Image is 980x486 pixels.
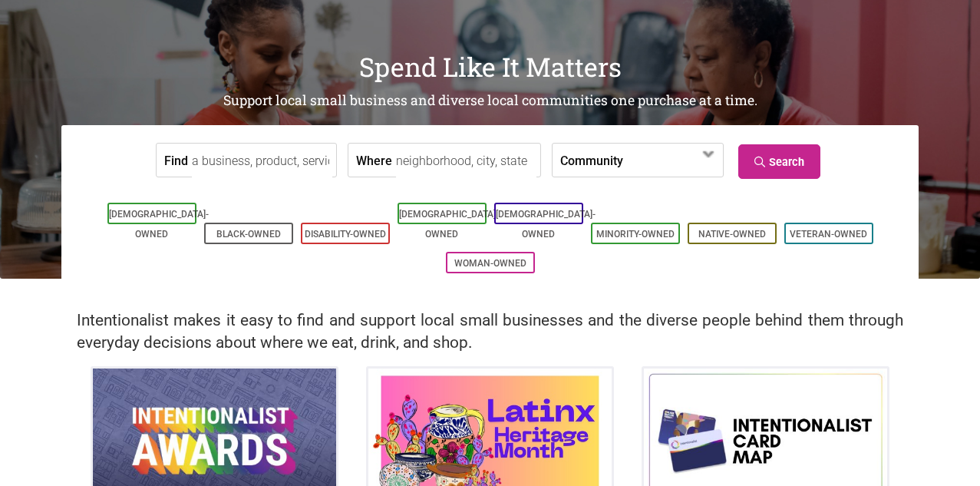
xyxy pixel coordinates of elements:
a: Search [738,144,820,179]
h2: Intentionalist makes it easy to find and support local small businesses and the diverse people be... [77,309,903,354]
a: [DEMOGRAPHIC_DATA]-Owned [399,209,499,240]
a: Disability-Owned [305,229,386,240]
label: Community [560,144,623,177]
label: Where [356,144,392,177]
label: Find [164,144,188,177]
a: Veteran-Owned [790,229,867,240]
a: Woman-Owned [454,258,526,269]
a: Black-Owned [216,229,281,240]
a: [DEMOGRAPHIC_DATA]-Owned [496,209,596,240]
input: a business, product, service [192,144,332,178]
a: Native-Owned [698,229,766,240]
a: Minority-Owned [596,229,675,240]
a: [DEMOGRAPHIC_DATA]-Owned [109,209,209,240]
input: neighborhood, city, state [396,144,536,178]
